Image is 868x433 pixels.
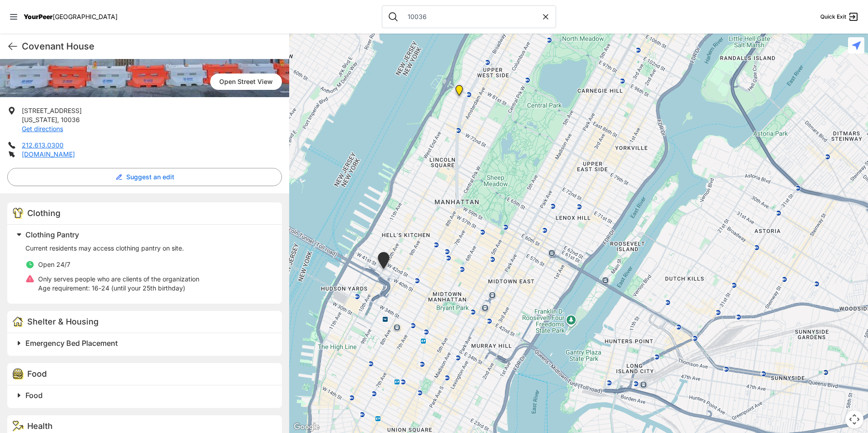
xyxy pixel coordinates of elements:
button: Suggest an edit [7,168,282,186]
div: New York [372,248,395,276]
a: Open Street View [210,74,282,90]
img: Google [291,421,321,433]
span: Clothing Pantry [25,230,79,239]
p: Current residents may access clothing pantry on site. [25,244,271,253]
span: Only serves people who are clients of the organization [38,275,199,283]
span: YourPeer [24,13,53,20]
a: [DOMAIN_NAME] [22,150,75,158]
span: Health [27,421,53,431]
span: Open 24/7 [38,261,70,268]
span: Suggest an edit [126,172,174,182]
span: Clothing [27,208,60,218]
a: Get directions [22,125,63,133]
span: [STREET_ADDRESS] [22,107,82,114]
span: Shelter & Housing [27,317,99,326]
span: Quick Exit [820,13,846,20]
h1: Covenant House [22,40,282,53]
a: 212.613.0300 [22,141,64,149]
a: YourPeer[GEOGRAPHIC_DATA] [24,14,118,20]
span: 10036 [61,116,80,123]
span: [US_STATE] [22,116,57,123]
span: Food [27,369,47,379]
span: Food [25,391,43,400]
span: Age requirement: [38,284,90,292]
span: [GEOGRAPHIC_DATA] [53,13,118,20]
button: Map camera controls [845,410,863,428]
input: Search [402,12,541,21]
a: Quick Exit [820,11,859,22]
span: , [57,116,59,123]
span: Emergency Bed Placement [25,339,118,348]
p: 16-24 (until your 25th birthday) [38,284,199,293]
a: Open this area in Google Maps (opens a new window) [291,421,321,433]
